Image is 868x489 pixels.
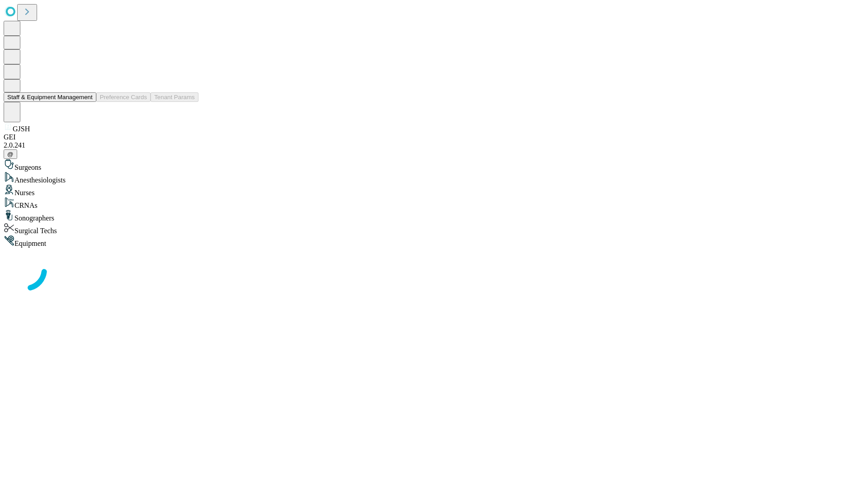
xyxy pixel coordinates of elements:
[4,133,864,141] div: GEI
[4,197,864,210] div: CRNAs
[4,149,17,159] button: @
[4,210,864,222] div: Sonographers
[4,222,864,235] div: Surgical Techs
[151,92,198,102] button: Tenant Params
[4,184,864,197] div: Nurses
[4,235,864,248] div: Equipment
[96,92,151,102] button: Preference Cards
[4,92,96,102] button: Staff & Equipment Management
[4,172,864,184] div: Anesthesiologists
[7,151,14,158] span: @
[13,125,30,133] span: GJSH
[4,159,864,172] div: Surgeons
[4,141,864,149] div: 2.0.241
